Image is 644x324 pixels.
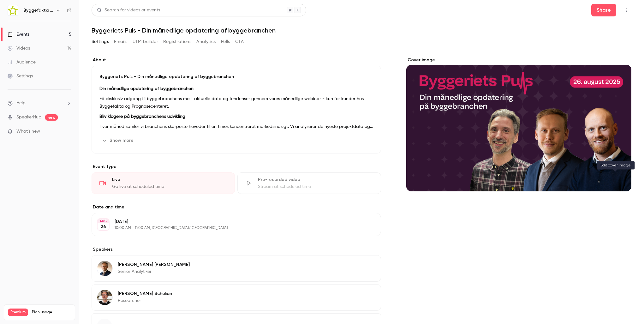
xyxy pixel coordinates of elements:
[32,310,71,315] span: Plan usage
[92,37,109,47] button: Settings
[8,31,29,38] div: Events
[118,297,172,304] p: Researcher
[406,57,631,63] label: Cover image
[118,261,190,268] p: [PERSON_NAME] [PERSON_NAME]
[92,57,381,63] label: About
[8,59,36,65] div: Audience
[115,219,348,225] p: [DATE]
[163,37,191,47] button: Registrations
[99,123,373,130] p: Hver måned samler vi branchens skarpeste hoveder til én times koncentreret markedsindsigt. Vi ana...
[114,37,127,47] button: Emails
[92,204,381,210] label: Date and time
[118,268,190,275] p: Senior Analytiker
[99,87,194,91] strong: Din månedlige opdatering af byggebranchen
[99,74,373,80] p: Byggeriets Puls - Din månedlige opdatering af byggebranchen
[8,73,33,79] div: Settings
[16,128,40,135] span: What's new
[8,309,28,316] span: Premium
[8,100,71,106] li: help-dropdown-opener
[258,177,373,183] div: Pre-recorded video
[45,114,58,121] span: new
[237,172,381,194] div: Pre-recorded videoStream at scheduled time
[8,5,18,15] img: Byggefakta | Powered by Hubexo
[16,114,41,121] a: SpeakerHub
[112,183,227,190] div: Go live at scheduled time
[16,100,26,106] span: Help
[99,95,373,110] p: Få eksklusiv adgang til byggebranchens mest aktuelle data og tendenser gennem vores månedlige web...
[101,224,106,230] p: 26
[92,255,381,282] div: Lasse Lundqvist[PERSON_NAME] [PERSON_NAME]Senior Analytiker
[235,37,244,47] button: CTA
[97,7,160,14] div: Search for videos or events
[98,219,109,223] div: AUG
[99,114,185,119] strong: Bliv klogere på byggebranchens udvikling
[133,37,158,47] button: UTM builder
[97,261,112,276] img: Lasse Lundqvist
[115,225,348,231] p: 10:00 AM - 11:00 AM, [GEOGRAPHIC_DATA]/[GEOGRAPHIC_DATA]
[92,164,381,170] p: Event type
[591,4,616,16] button: Share
[258,183,373,190] div: Stream at scheduled time
[118,291,172,297] p: [PERSON_NAME] Schulian
[92,172,235,194] div: LiveGo live at scheduled time
[92,284,381,311] div: Rasmus Schulian[PERSON_NAME] SchulianResearcher
[8,45,30,51] div: Videos
[221,37,230,47] button: Polls
[112,177,227,183] div: Live
[92,27,631,34] h1: Byggeriets Puls - Din månedlige opdatering af byggebranchen
[97,290,112,305] img: Rasmus Schulian
[196,37,216,47] button: Analytics
[406,57,631,191] section: Cover image
[23,7,53,14] h6: Byggefakta | Powered by Hubexo
[92,246,381,253] label: Speakers
[99,135,137,146] button: Show more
